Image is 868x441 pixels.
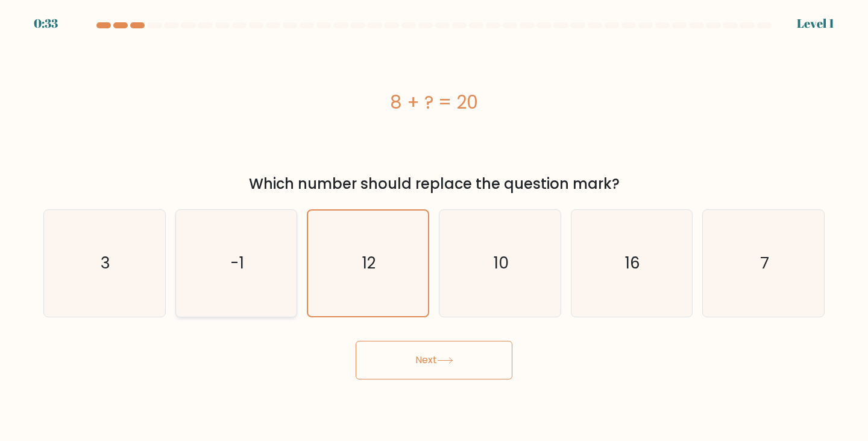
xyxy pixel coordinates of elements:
text: -1 [230,252,244,274]
div: Level 1 [797,14,834,33]
text: 3 [101,252,110,274]
text: 12 [362,252,376,274]
div: 8 + ? = 20 [43,89,825,116]
text: 10 [494,252,509,274]
div: 0:33 [34,14,58,33]
div: Which number should replace the question mark? [51,173,817,195]
text: 7 [760,252,769,274]
button: Next [356,341,512,379]
text: 16 [625,252,640,274]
